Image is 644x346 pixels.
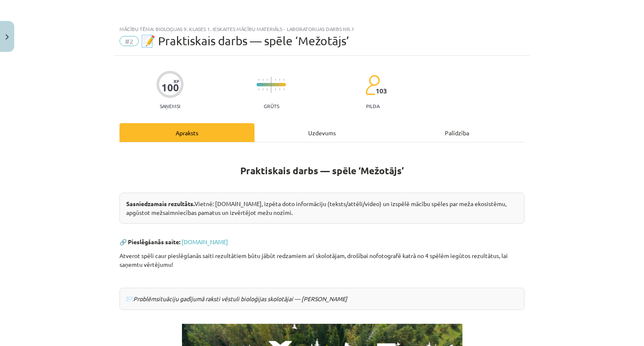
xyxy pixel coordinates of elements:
img: icon-short-line-57e1e144782c952c97e751825c79c345078a6d821885a25fce030b3d8c18986b.svg [267,79,267,81]
em: Problēmsituāciju gadījumā raksti vēstuli bioloģijas skolotājai — [PERSON_NAME] [133,295,347,302]
img: icon-short-line-57e1e144782c952c97e751825c79c345078a6d821885a25fce030b3d8c18986b.svg [258,79,259,81]
img: icon-short-line-57e1e144782c952c97e751825c79c345078a6d821885a25fce030b3d8c18986b.svg [258,88,259,90]
img: icon-short-line-57e1e144782c952c97e751825c79c345078a6d821885a25fce030b3d8c18986b.svg [275,88,276,90]
img: icon-short-line-57e1e144782c952c97e751825c79c345078a6d821885a25fce030b3d8c18986b.svg [283,88,284,90]
strong: 🔗 Pieslēgšanās saite: [119,238,180,245]
img: icon-short-line-57e1e144782c952c97e751825c79c345078a6d821885a25fce030b3d8c18986b.svg [279,88,280,90]
span: XP [174,79,179,83]
p: Saņemsi [156,103,184,109]
div: Vietnē: [DOMAIN_NAME], izpēta doto informāciju (teksts/attēli/video) un izspēlē mācību spēles par... [119,193,525,224]
p: Atverot spēli caur pieslēgšanās saiti rezultātiem būtu jābūt redzamiem arī skolotājam, drošībai n... [119,251,525,269]
img: icon-short-line-57e1e144782c952c97e751825c79c345078a6d821885a25fce030b3d8c18986b.svg [279,79,280,81]
p: pilda [366,103,379,109]
img: icon-short-line-57e1e144782c952c97e751825c79c345078a6d821885a25fce030b3d8c18986b.svg [267,88,267,90]
img: students-c634bb4e5e11cddfef0936a35e636f08e4e9abd3cc4e673bd6f9a4125e45ecb1.svg [365,75,380,96]
img: icon-close-lesson-0947bae3869378f0d4975bcd49f059093ad1ed9edebbc8119c70593378902aed.svg [5,34,9,40]
strong: Praktiskais darbs — spēle ‘Mežotājs’ [240,165,404,177]
div: Apraksts [119,123,254,142]
img: icon-short-line-57e1e144782c952c97e751825c79c345078a6d821885a25fce030b3d8c18986b.svg [283,79,284,81]
span: 📝 Praktiskais darbs — spēle ‘Mežotājs’ [141,34,349,48]
div: Uzdevums [254,123,390,142]
img: icon-short-line-57e1e144782c952c97e751825c79c345078a6d821885a25fce030b3d8c18986b.svg [262,88,263,90]
a: [DOMAIN_NAME] [182,238,228,245]
span: #2 [119,36,139,46]
span: 103 [376,87,387,95]
div: Palīdzība [390,123,525,142]
p: Grūts [264,103,279,109]
div: ✉️ [119,288,525,310]
div: 100 [161,82,179,93]
img: icon-long-line-d9ea69661e0d244f92f715978eff75569469978d946b2353a9bb055b3ed8787d.svg [271,77,272,93]
img: icon-short-line-57e1e144782c952c97e751825c79c345078a6d821885a25fce030b3d8c18986b.svg [275,79,276,81]
img: icon-short-line-57e1e144782c952c97e751825c79c345078a6d821885a25fce030b3d8c18986b.svg [262,79,263,81]
div: Mācību tēma: Bioloģijas 9. klases 1. ieskaites mācību materiāls - laboratorijas darbs nr.1 [119,26,525,32]
strong: Sasniedzamais rezultāts. [126,200,195,207]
